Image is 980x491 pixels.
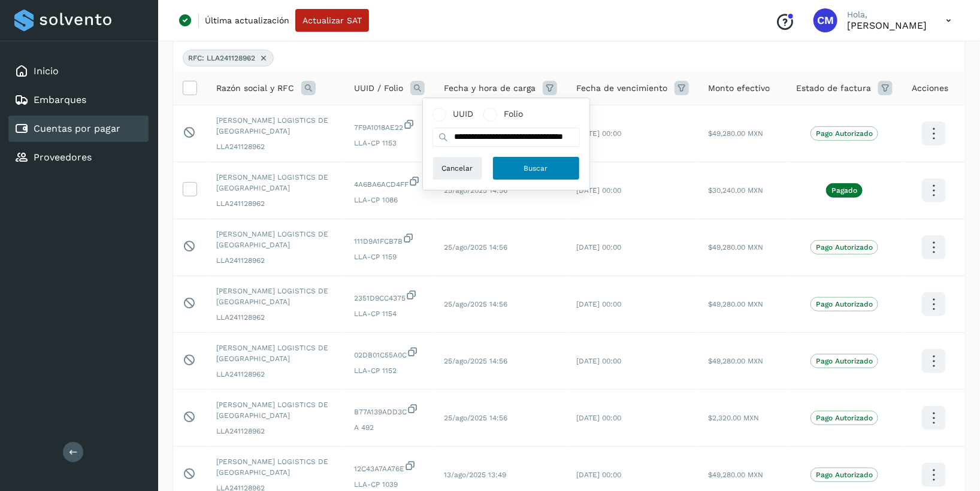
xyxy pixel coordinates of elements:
[205,15,289,26] p: Última actualización
[216,343,335,364] span: [PERSON_NAME] LOGISTICS DE [GEOGRAPHIC_DATA]
[708,243,763,251] span: $49,280.00 MXN
[354,195,425,205] span: LLA-CP 1086
[576,357,621,365] span: [DATE] 00:00
[796,82,871,95] span: Estado de factura
[708,414,759,422] span: $2,320.00 MXN
[816,129,873,138] p: Pago Autorizado
[847,20,927,31] p: Cynthia Mendoza
[216,456,335,478] span: [PERSON_NAME] LOGISTICS DE [GEOGRAPHIC_DATA]
[708,186,763,195] span: $30,240.00 MXN
[831,186,857,195] p: Pagado
[444,471,506,479] span: 13/ago/2025 13:49
[912,82,948,95] span: Acciones
[216,82,294,95] span: Razón social y RFC
[708,300,763,308] span: $49,280.00 MXN
[354,138,425,148] span: LLA-CP 1153
[816,243,873,251] p: Pago Autorizado
[444,357,507,365] span: 25/ago/2025 14:56
[708,129,763,138] span: $49,280.00 MXN
[354,119,425,133] span: 7F9A1018AE22
[816,300,873,308] p: Pago Autorizado
[576,82,667,95] span: Fecha de vencimiento
[216,229,335,250] span: [PERSON_NAME] LOGISTICS DE [GEOGRAPHIC_DATA]
[708,357,763,365] span: $49,280.00 MXN
[354,460,425,474] span: 12C43A7AA76E
[34,94,86,105] a: Embarques
[216,141,335,152] span: LLA241128962
[216,255,335,266] span: LLA241128962
[295,9,369,32] button: Actualizar SAT
[216,286,335,307] span: [PERSON_NAME] LOGISTICS DE [GEOGRAPHIC_DATA]
[354,479,425,490] span: LLA-CP 1039
[816,414,873,422] p: Pago Autorizado
[303,16,362,25] span: Actualizar SAT
[354,308,425,319] span: LLA-CP 1154
[188,53,255,63] span: RFC: LLA241128962
[354,365,425,376] span: LLA-CP 1152
[8,144,149,171] div: Proveedores
[216,172,335,193] span: [PERSON_NAME] LOGISTICS DE [GEOGRAPHIC_DATA]
[8,116,149,142] div: Cuentas por pagar
[8,87,149,113] div: Embarques
[216,399,335,421] span: [PERSON_NAME] LOGISTICS DE [GEOGRAPHIC_DATA]
[576,129,621,138] span: [DATE] 00:00
[816,471,873,479] p: Pago Autorizado
[816,357,873,365] p: Pago Autorizado
[354,232,425,247] span: 111D9A1FCB7B
[216,115,335,137] span: [PERSON_NAME] LOGISTICS DE [GEOGRAPHIC_DATA]
[444,243,507,251] span: 25/ago/2025 14:56
[576,471,621,479] span: [DATE] 00:00
[8,58,149,84] div: Inicio
[354,175,425,190] span: 4A6BA6ACD4FF
[576,243,621,251] span: [DATE] 00:00
[216,369,335,380] span: LLA241128962
[576,186,621,195] span: [DATE] 00:00
[216,198,335,209] span: LLA241128962
[354,289,425,304] span: 2351D9CC4375
[354,251,425,262] span: LLA-CP 1159
[354,346,425,360] span: 02DB01C55A0C
[354,422,425,433] span: A 492
[216,312,335,323] span: LLA241128962
[576,414,621,422] span: [DATE] 00:00
[354,403,425,417] span: B77A139ADD3C
[444,82,536,95] span: Fecha y hora de carga
[183,50,274,66] div: RFC: LLA241128962
[444,414,507,422] span: 25/ago/2025 14:56
[444,300,507,308] span: 25/ago/2025 14:56
[34,65,59,77] a: Inicio
[354,82,403,95] span: UUID / Folio
[444,186,507,195] span: 25/ago/2025 14:56
[847,10,927,20] p: Hola,
[216,426,335,437] span: LLA241128962
[34,123,120,134] a: Cuentas por pagar
[34,151,92,163] a: Proveedores
[576,300,621,308] span: [DATE] 00:00
[708,82,770,95] span: Monto efectivo
[708,471,763,479] span: $49,280.00 MXN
